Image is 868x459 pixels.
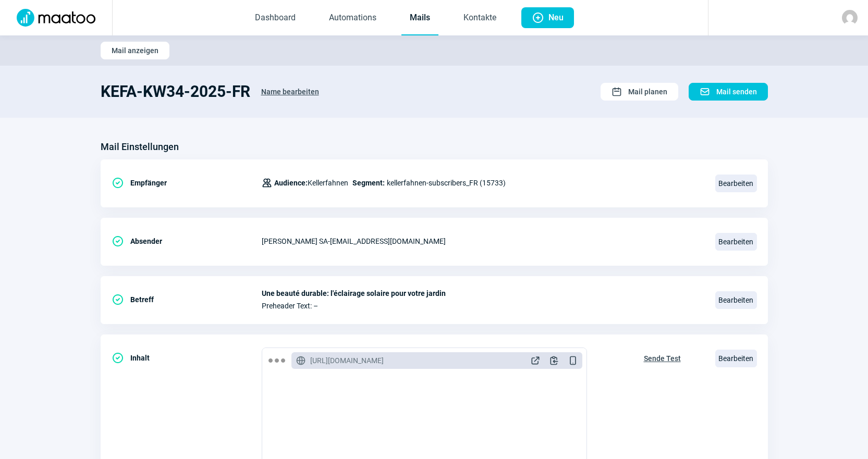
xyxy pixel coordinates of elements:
a: Dashboard [247,1,304,35]
img: Logo [10,9,102,27]
span: Mail planen [628,83,667,100]
span: Kellerfahnen [274,177,348,189]
span: [URL][DOMAIN_NAME] [310,355,384,366]
span: Mail senden [716,83,757,100]
h3: Mail Einstellungen [101,139,179,155]
button: Neu [521,7,574,28]
button: Mail senden [689,83,768,101]
span: Neu [548,7,564,28]
span: Une beauté durable: l'éclairage solaire pour votre jardin [262,289,703,297]
img: avatar [842,10,858,26]
span: Mail anzeigen [112,42,158,59]
div: Betreff [112,289,262,310]
a: Automations [321,1,385,35]
div: Inhalt [112,348,262,368]
span: Bearbeiten [715,291,757,309]
div: Empfänger [112,172,262,193]
span: Name bearbeiten [261,83,319,100]
h1: KEFA-KW34-2025-FR [101,82,250,101]
div: [PERSON_NAME] SA - [EMAIL_ADDRESS][DOMAIN_NAME] [262,231,703,252]
button: Sende Test [633,348,692,367]
a: Kontakte [455,1,505,35]
span: Bearbeiten [715,233,757,251]
span: Audience: [274,179,308,187]
div: kellerfahnen-subscribers_FR (15733) [262,172,506,193]
div: Absender [112,231,262,252]
span: Bearbeiten [715,350,757,367]
span: Sende Test [644,350,681,367]
button: Mail planen [601,83,678,101]
span: Preheader Text: – [262,302,703,310]
button: Name bearbeiten [250,82,330,101]
span: Bearbeiten [715,175,757,192]
a: Mails [401,1,438,35]
button: Mail anzeigen [101,42,169,59]
span: Segment: [352,177,385,189]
